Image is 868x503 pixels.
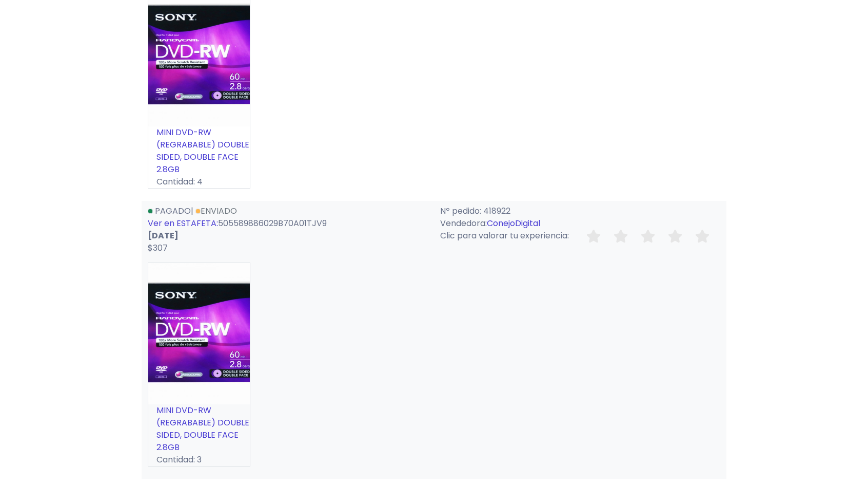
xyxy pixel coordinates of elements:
a: Enviado [195,205,237,217]
p: [DATE] [148,230,428,242]
a: MINI DVD-RW (REGRABABLE) DOUBLE SIDED, DOUBLE FACE 2.8GB [156,126,249,175]
span: Clic para valorar tu experiencia: [440,230,569,241]
a: MINI DVD-RW (REGRABABLE) DOUBLE SIDED, DOUBLE FACE 2.8GB [156,404,249,453]
a: ConejoDigital [487,217,540,229]
span: Pagado [155,205,191,217]
p: Cantidad: 4 [148,176,250,188]
p: Cantidad: 3 [148,454,250,466]
p: Vendedora: [440,217,720,230]
a: Ver en ESTAFETA: [148,217,218,229]
span: $307 [148,242,168,254]
img: small_1722302970259.jpeg [148,263,250,404]
p: Nº pedido: 418922 [440,205,720,217]
div: | 505589886029B70A01TJV9 [142,205,434,254]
